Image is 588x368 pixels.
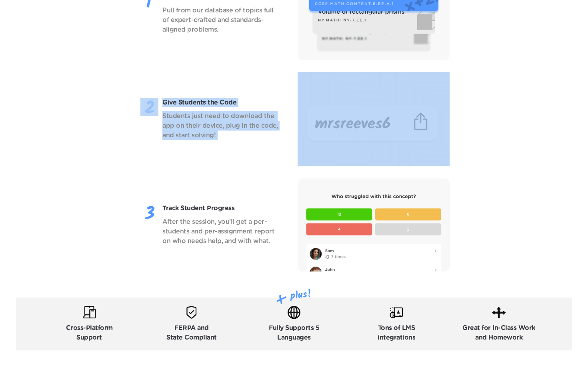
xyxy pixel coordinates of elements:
[162,203,280,213] p: Track Student Progress
[162,6,280,34] p: Pull from our database of topics full of expert-crafted and standards-aligned problems.
[462,323,535,342] p: Great for In-Class Work and Homework
[162,111,280,140] p: Students just need to download the app on their device, plug in the code, and start solving!
[162,98,280,107] p: Give Students the Code
[378,323,415,342] p: Tons of LMS integrations
[166,323,217,342] p: FERPA and State Compliant
[162,217,280,246] p: After the session, you’ll get a per-students and per-assignment report on who needs help, and wit...
[269,323,319,342] p: Fully Supports 5 Languages
[66,323,113,342] p: Cross-Platform Support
